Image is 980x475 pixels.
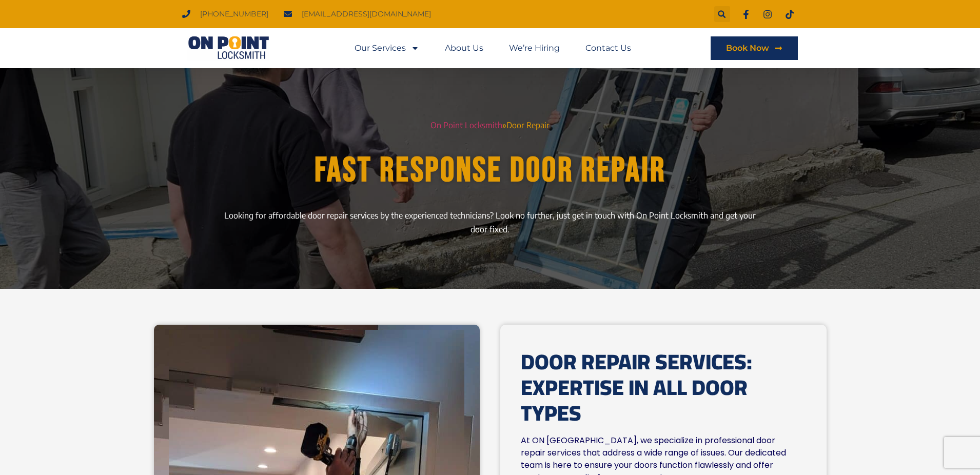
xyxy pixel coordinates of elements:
span: Book Now [726,44,769,52]
span: [PHONE_NUMBER] [198,7,268,21]
nav: Menu [355,36,631,60]
a: On Point Locksmith [430,120,502,130]
nav: breadcrumbs [205,118,775,132]
span: Door Repair [506,120,550,130]
a: We’re Hiring [509,36,560,60]
a: Book Now [711,36,798,60]
strong: Door Repair Services [521,342,747,382]
a: Our Services [355,36,419,60]
p: Looking for affordable door repair services by the experienced technicians? Look no further, just... [221,209,759,236]
a: About Us [445,36,483,60]
strong: : Expertise in All Door Types [521,342,752,433]
h1: Fast Response Door Repair [213,151,767,190]
span: [EMAIL_ADDRESS][DOMAIN_NAME] [299,7,431,21]
a: Contact Us [585,36,631,60]
div: Search [714,6,730,22]
span: » [502,120,506,130]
